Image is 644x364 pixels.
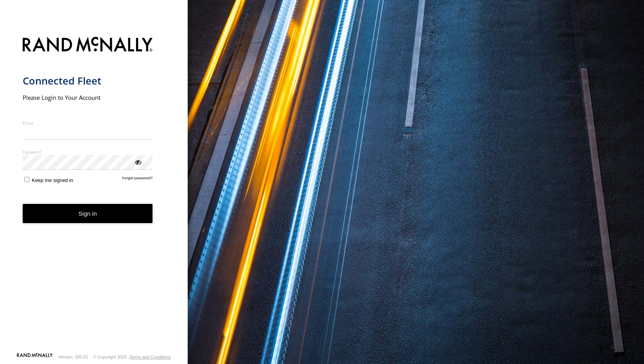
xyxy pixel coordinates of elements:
img: Rand McNally [23,35,153,55]
div: Version: 305.02 [58,355,88,359]
input: Keep me signed in [24,177,29,182]
label: Email [23,120,153,126]
label: Password [23,149,153,155]
a: Terms and Conditions [129,355,171,359]
form: main [23,32,165,352]
h2: Please Login to Your Account [23,94,153,101]
a: Forgot password? [122,176,153,183]
button: Sign in [23,204,153,223]
div: © Copyright 2025 - [93,355,171,359]
h1: Connected Fleet [23,74,153,87]
a: Visit our Website [17,353,53,361]
span: Keep me signed in [32,177,73,183]
div: ViewPassword [134,158,142,166]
